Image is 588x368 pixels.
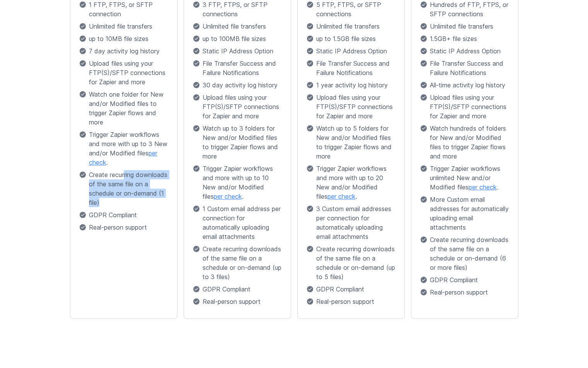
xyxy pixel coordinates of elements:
p: up to 1.5GB file sizes [307,34,395,43]
p: Static IP Address Option [307,46,395,56]
p: Create recurring downloads of the same file on a schedule or on-demand (up to 3 files) [193,244,281,281]
p: 7 day activity log history [80,46,168,56]
p: Watch one folder for New and/or Modified files to trigger Zapier flows and more [80,90,168,127]
p: Static IP Address Option [421,46,509,56]
p: GDPR Compliant [307,285,395,294]
p: Upload files using your FTP(S)/SFTP connections for Zapier and more [307,93,395,121]
p: 1 Custom email address per connection for automatically uploading email attachments [193,204,281,241]
p: Create recurring downloads of the same file on a schedule or on-demand (1 file) [80,170,168,207]
p: File Transfer Success and Failure Notifications [193,59,281,77]
p: GDPR Compliant [193,285,281,294]
p: Upload files using your FTP(S)/SFTP connections for Zapier and more [421,93,509,121]
p: 1 year activity log history [307,80,395,90]
a: per check [327,193,356,200]
p: Static IP Address Option [193,46,281,56]
span: Trigger Zapier workflows and more with up to 3 New and/or Modified files . [89,130,168,167]
p: Upload files using your FTP(S)/SFTP connections for Zapier and more [193,93,281,121]
p: up to 10MB file sizes [80,34,168,43]
span: Trigger Zapier workflows unlimited New and/or Modified files . [430,164,509,192]
p: Create recurring downloads of the same file on a schedule or on-demand (up to 5 files) [307,244,395,281]
p: Real-person support [80,223,168,232]
p: up to 100MB file sizes [193,34,281,43]
p: Upload files using your FTP(S)/SFTP connections for Zapier and more [80,59,168,87]
p: 30 day activity log history [193,80,281,90]
p: Watch up to 3 folders for New and/or Modified files to trigger Zapier flows and more [193,124,281,161]
a: per check [214,193,242,200]
span: Trigger Zapier workflows and more with up to 20 New and/or Modified files . [316,164,395,201]
p: Create recurring downloads of the same file on a schedule or on-demand (6 or more files) [421,235,509,272]
p: Unlimited file transfers [307,22,395,31]
p: Watch up to 5 folders for New and/or Modified files to trigger Zapier flows and more [307,124,395,161]
p: Real-person support [307,297,395,306]
p: Unlimited file transfers [80,22,168,31]
p: More Custom email addresses for automatically uploading email attachments [421,195,509,232]
p: Unlimited file transfers [421,22,509,31]
p: Watch hundreds of folders for New and/or Modified files to trigger Zapier flows and more [421,124,509,161]
a: per check [89,149,157,166]
p: All-time activity log history [421,80,509,90]
p: File Transfer Success and Failure Notifications [421,59,509,77]
p: Real-person support [193,297,281,306]
p: File Transfer Success and Failure Notifications [307,59,395,77]
span: Trigger Zapier workflows and more with up to 10 New and/or Modified files . [203,164,281,201]
p: GDPR Compliant [421,275,509,285]
p: GDPR Compliant [80,210,168,220]
p: Real-person support [421,288,509,297]
p: 1.5GB+ file sizes [421,34,509,43]
p: 3 Custom email addresses per connection for automatically uploading email attachments [307,204,395,241]
p: Unlimited file transfers [193,22,281,31]
iframe: Drift Widget Chat Controller [549,329,579,359]
a: per check [469,183,497,191]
